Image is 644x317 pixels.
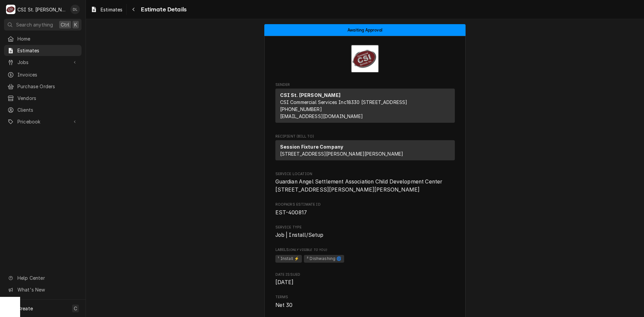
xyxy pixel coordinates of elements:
a: Clients [4,104,82,115]
div: Service Location [275,171,455,194]
div: Status [264,24,466,36]
span: Awaiting Approval [347,28,382,32]
span: Help Center [17,274,77,281]
strong: CSI St. [PERSON_NAME] [280,92,340,98]
a: Home [4,33,82,44]
span: Search anything [16,21,53,28]
span: Roopairs Estimate ID [275,202,455,207]
div: Recipient (Bill To) [275,140,455,160]
span: [DATE] [275,279,294,285]
span: Invoices [17,71,78,78]
span: Roopairs Estimate ID [275,209,455,217]
a: Go to Jobs [4,57,82,68]
span: Ctrl [61,21,69,28]
span: (Only Visible to You) [289,248,327,252]
span: Labels [275,247,455,253]
a: Vendors [4,93,82,104]
span: C [74,305,77,312]
span: Estimate Details [139,5,186,14]
div: CSI St. [PERSON_NAME] [17,6,67,13]
span: Estimates [101,6,122,13]
span: Create [17,306,33,311]
button: Navigate back [128,4,139,15]
span: EST-400817 [275,209,307,216]
span: Service Location [275,178,455,194]
div: Estimate Sender [275,82,455,126]
a: [EMAIL_ADDRESS][DOMAIN_NAME] [280,113,363,119]
span: Date Issued [275,278,455,286]
span: Pricebook [17,118,68,125]
button: Search anythingCtrlK [4,19,82,31]
span: Service Type [275,225,455,230]
span: [object Object] [275,254,455,264]
span: CSI Commercial Services Inc18330 [STREET_ADDRESS] [280,99,408,105]
span: Jobs [17,59,68,66]
span: Recipient (Bill To) [275,134,455,139]
span: Terms [275,301,455,309]
a: Go to Help Center [4,272,82,283]
div: Roopairs Estimate ID [275,202,455,216]
img: Logo [351,45,379,73]
a: [PHONE_NUMBER] [280,106,322,112]
a: Estimates [4,45,82,56]
span: Terms [275,295,455,300]
a: Go to Pricebook [4,116,82,127]
span: Vendors [17,95,78,102]
span: ² Dishwashing 🌀 [304,255,344,263]
span: Guardian Angel Settlement Association Child Development Center [STREET_ADDRESS][PERSON_NAME][PERS... [275,178,442,193]
div: Recipient (Bill To) [275,140,455,163]
span: Net 30 [275,302,293,308]
a: Go to What's New [4,284,82,295]
span: Job | Install/Setup [275,232,324,238]
div: C [6,5,15,14]
a: Invoices [4,69,82,80]
div: Estimate Recipient [275,134,455,163]
span: Estimates [17,47,78,54]
a: Estimates [88,4,125,15]
a: Purchase Orders [4,81,82,92]
span: Service Type [275,231,455,239]
span: [STREET_ADDRESS][PERSON_NAME][PERSON_NAME] [280,151,404,157]
div: Date Issued [275,272,455,286]
span: Service Location [275,171,455,177]
span: ¹ Install ⚡️ [275,255,302,263]
div: [object Object] [275,247,455,264]
span: Home [17,35,78,42]
div: Sender [275,89,455,123]
div: DL [70,5,80,14]
div: Service Type [275,225,455,239]
span: Purchase Orders [17,83,78,90]
div: CSI St. Louis's Avatar [6,5,15,14]
div: Terms [275,295,455,309]
strong: Session Fixture Company [280,144,343,150]
span: Date Issued [275,272,455,277]
div: Sender [275,89,455,125]
span: Sender [275,82,455,88]
div: David Lindsey's Avatar [70,5,80,14]
span: Clients [17,106,78,113]
span: What's New [17,286,77,293]
span: K [74,21,77,28]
